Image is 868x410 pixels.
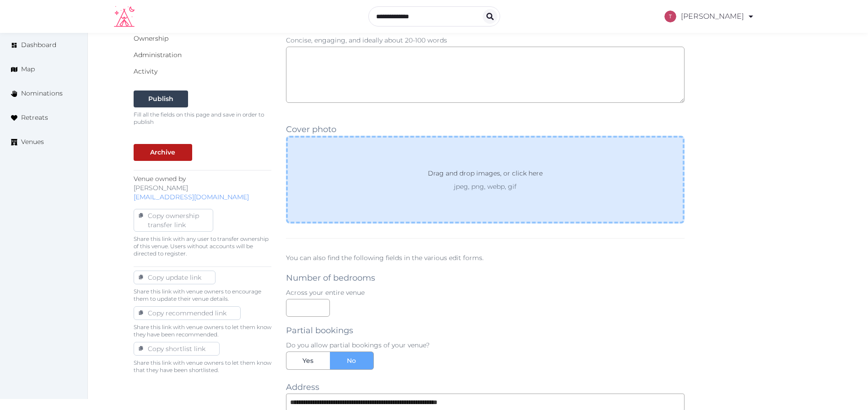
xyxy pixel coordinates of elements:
[286,123,336,136] label: Cover photo
[286,36,685,45] p: Concise, engaging, and ideally about 20-100 words
[286,272,375,284] label: Number of bedrooms
[21,89,63,98] span: Nominations
[144,344,209,353] div: Copy shortlist link
[134,235,271,257] p: Share this link with any user to transfer ownership of this venue. Users without accounts will be...
[134,91,188,107] button: Publish
[21,64,35,74] span: Map
[421,168,550,182] p: Drag and drop images, or click here
[134,288,271,303] p: Share this link with venue owners to encourage them to update their venue details.
[286,341,685,350] p: Do you allow partial bookings of your venue?
[134,324,271,338] p: Share this link with venue owners to let them know they have been recommended.
[134,359,271,374] p: Share this link with venue owners to let them know that they have been shortlisted.
[286,381,319,394] label: Address
[21,113,48,122] span: Retreats
[302,356,313,365] span: Yes
[134,193,249,201] a: [EMAIL_ADDRESS][DOMAIN_NAME]
[134,67,157,75] a: Activity
[21,137,44,147] span: Venues
[134,51,182,59] a: Administration
[134,342,220,356] button: Copy shortlist link
[347,356,356,365] span: No
[286,324,353,337] label: Partial bookings
[664,4,755,29] a: [PERSON_NAME]
[148,94,173,104] div: Publish
[411,182,559,191] p: jpeg, png, webp, gif
[134,174,271,202] p: Venue owned by
[134,111,271,126] p: Fill all the fields on this page and save in order to publish
[286,253,685,262] p: You can also find the following fields in the various edit forms.
[134,34,168,43] a: Ownership
[150,148,175,157] div: Archive
[286,288,685,297] p: Across your entire venue
[144,211,203,229] div: Copy ownership transfer link
[134,271,216,284] button: Copy update link
[21,40,56,50] span: Dashboard
[134,184,188,192] span: [PERSON_NAME]
[134,209,213,232] button: Copy ownershiptransfer link
[144,309,230,318] div: Copy recommended link
[134,144,192,161] button: Archive
[134,306,241,320] button: Copy recommended link
[144,273,205,282] div: Copy update link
